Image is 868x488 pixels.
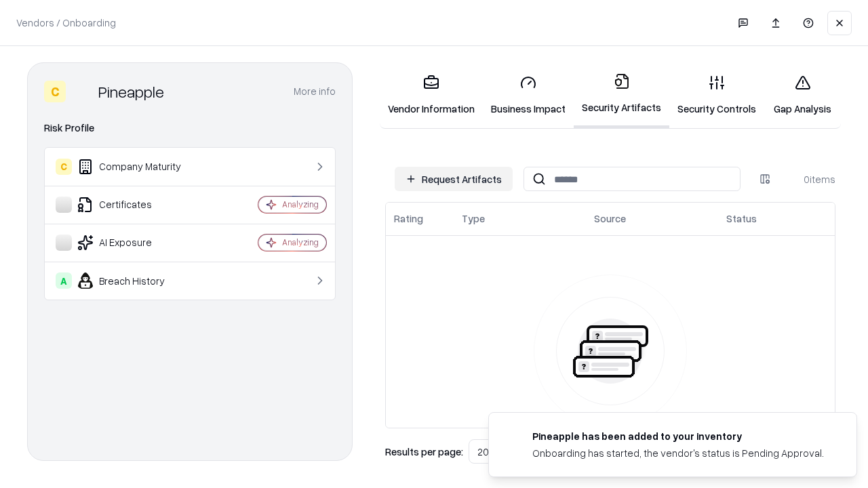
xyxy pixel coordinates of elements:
[385,445,463,459] p: Results per page:
[56,235,218,251] div: AI Exposure
[294,79,336,104] button: More info
[764,64,841,127] a: Gap Analysis
[282,199,319,210] div: Analyzing
[462,211,485,226] div: Type
[669,64,764,127] a: Security Controls
[726,211,757,226] div: Status
[781,172,835,186] div: 0 items
[98,81,164,102] div: Pineapple
[380,64,483,127] a: Vendor Information
[483,64,574,127] a: Business Impact
[56,159,72,175] div: C
[16,16,116,30] p: Vendors / Onboarding
[56,272,72,289] div: A
[44,81,66,102] div: C
[574,62,669,128] a: Security Artifacts
[532,446,824,460] div: Onboarding has started, the vendor's status is Pending Approval.
[394,211,423,226] div: Rating
[56,272,218,289] div: Breach History
[44,120,336,136] div: Risk Profile
[282,237,319,248] div: Analyzing
[594,211,626,226] div: Source
[532,429,824,443] div: Pineapple has been added to your inventory
[395,167,513,191] button: Request Artifacts
[56,197,218,213] div: Certificates
[71,81,93,102] img: Pineapple
[56,159,218,175] div: Company Maturity
[505,429,521,445] img: pineappleenergy.com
